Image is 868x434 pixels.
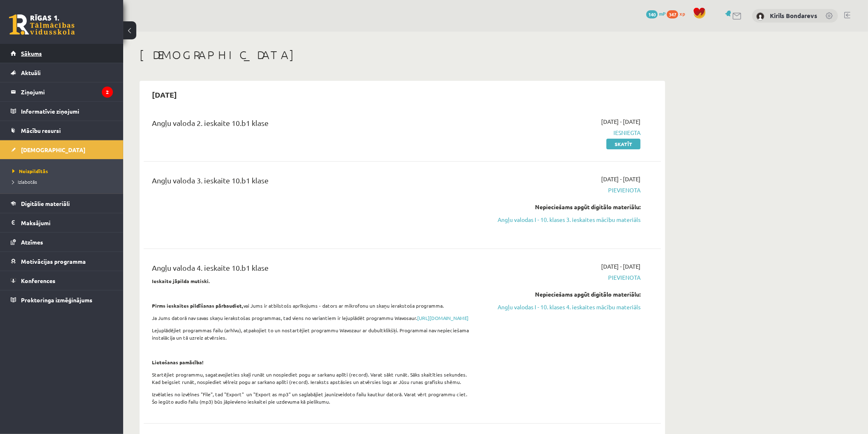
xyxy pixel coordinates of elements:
[21,82,113,101] legend: Ziņojumi
[606,139,641,149] a: Skatīt
[152,175,473,190] div: Angļu valoda 3. ieskaite 10.b1 klase
[21,102,113,121] legend: Informatīvie ziņojumi
[667,10,678,18] span: 347
[11,233,113,251] a: Atzīmes
[152,327,473,341] p: Lejuplādējiet programmas failu (arhīvu), atpakojiet to un nostartējiet programmu Wavozaur ar dubu...
[11,44,113,63] a: Sākums
[152,117,473,132] div: Angļu valoda 2. ieskaite 10.b1 klase
[11,121,113,140] a: Mācību resursi
[21,213,113,232] legend: Maksājumi
[152,302,473,309] p: vai Jums ir atbilstošs aprīkojums - dators ar mikrofonu un skaņu ierakstoša programma.
[11,213,113,232] a: Maksājumi
[152,262,473,277] div: Angļu valoda 4. ieskaite 10.b1 klase
[21,200,70,207] span: Digitālie materiāli
[11,271,113,290] a: Konferences
[144,85,185,104] h2: [DATE]
[21,50,42,57] span: Sākums
[11,194,113,213] a: Digitālie materiāli
[12,178,37,185] span: Izlabotās
[152,278,210,284] strong: Ieskaite jāpilda mutiski.
[152,314,473,322] p: Ja Jums datorā nav savas skaņu ierakstošas programmas, tad viens no variantiem ir lejuplādēt prog...
[11,82,113,101] a: Ziņojumi2
[102,87,113,98] i: 2
[11,290,113,309] a: Proktoringa izmēģinājums
[11,63,113,82] a: Aktuāli
[601,117,641,126] span: [DATE] - [DATE]
[646,10,658,18] span: 140
[646,10,666,17] a: 140 mP
[152,371,473,386] p: Startējiet programmu, sagatavojieties skaļi runāt un nospiediet pogu ar sarkanu aplīti (record). ...
[140,48,665,62] h1: [DEMOGRAPHIC_DATA]
[21,238,43,246] span: Atzīmes
[21,146,85,153] span: [DEMOGRAPHIC_DATA]
[12,167,115,175] a: Neizpildītās
[417,315,468,321] a: [URL][DOMAIN_NAME]
[21,258,86,265] span: Motivācijas programma
[486,303,641,311] a: Angļu valodas I - 10. klases 4. ieskaites mācību materiāls
[770,11,817,20] a: Kirils Bondarevs
[486,273,641,282] span: Pievienota
[12,168,48,174] span: Neizpildītās
[11,140,113,159] a: [DEMOGRAPHIC_DATA]
[756,12,765,21] img: Kirils Bondarevs
[680,10,685,17] span: xp
[486,128,641,137] span: Iesniegta
[12,178,115,185] a: Izlabotās
[21,277,55,284] span: Konferences
[659,10,666,17] span: mP
[21,69,41,76] span: Aktuāli
[21,296,92,304] span: Proktoringa izmēģinājums
[21,127,61,134] span: Mācību resursi
[486,203,641,211] div: Nepieciešams apgūt digitālo materiālu:
[152,391,473,405] p: Izvēlaties no izvēlnes "File", tad "Export" un "Export as mp3" un saglabājiet jaunizveidoto failu...
[11,102,113,121] a: Informatīvie ziņojumi
[11,252,113,271] a: Motivācijas programma
[486,290,641,299] div: Nepieciešams apgūt digitālo materiālu:
[152,359,204,365] strong: Lietošanas pamācība!
[601,175,641,183] span: [DATE] - [DATE]
[667,10,689,17] a: 347 xp
[152,302,243,309] strong: Pirms ieskaites pildīšanas pārbaudiet,
[9,14,75,35] a: Rīgas 1. Tālmācības vidusskola
[601,262,641,271] span: [DATE] - [DATE]
[486,215,641,224] a: Angļu valodas I - 10. klases 3. ieskaites mācību materiāls
[486,186,641,194] span: Pievienota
